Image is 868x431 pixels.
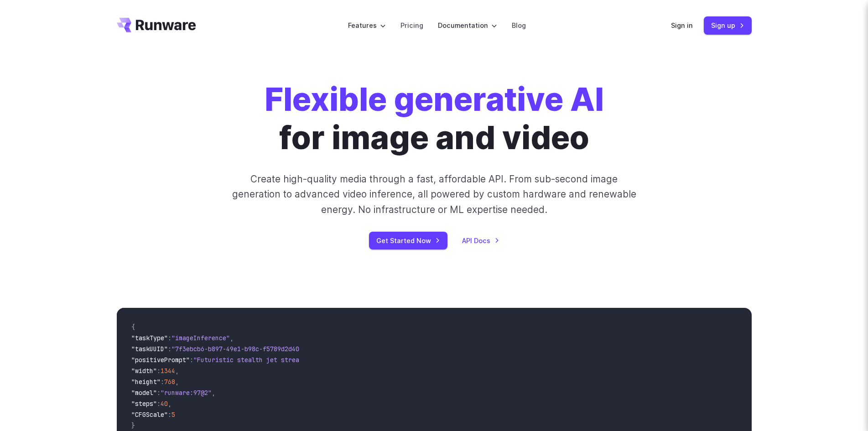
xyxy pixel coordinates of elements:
[193,356,525,364] span: "Futuristic stealth jet streaking through a neon-lit cityscape with glowing purple exhaust"
[131,421,135,430] span: }
[230,334,234,342] span: ,
[400,20,423,31] a: Pricing
[131,410,168,419] span: "CFGScale"
[369,232,447,249] a: Get Started Now
[462,235,499,246] a: API Docs
[265,80,604,119] strong: Flexible generative AI
[231,171,637,217] p: Create high-quality media through a fast, affordable API. From sub-second image generation to adv...
[671,20,693,31] a: Sign in
[704,16,752,34] a: Sign up
[161,367,175,375] span: 1344
[161,378,164,386] span: :
[172,345,310,353] span: "7f3ebcb6-b897-49e1-b98c-f5789d2d40d7"
[172,334,230,342] span: "imageInference"
[175,378,179,386] span: ,
[131,367,157,375] span: "width"
[168,345,172,353] span: :
[131,356,190,364] span: "positivePrompt"
[131,378,161,386] span: "height"
[131,400,157,408] span: "steps"
[168,400,172,408] span: ,
[131,334,168,342] span: "taskType"
[348,20,386,31] label: Features
[438,20,497,31] label: Documentation
[190,356,193,364] span: :
[131,345,168,353] span: "taskUUID"
[157,389,161,397] span: :
[212,389,215,397] span: ,
[164,378,175,386] span: 768
[175,367,179,375] span: ,
[117,18,196,32] a: Go to /
[131,323,135,331] span: {
[168,410,172,419] span: :
[172,410,175,419] span: 5
[161,400,168,408] span: 40
[157,400,161,408] span: :
[157,367,161,375] span: :
[161,389,212,397] span: "runware:97@2"
[512,20,526,31] a: Blog
[265,80,604,157] h1: for image and video
[131,389,157,397] span: "model"
[168,334,172,342] span: :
